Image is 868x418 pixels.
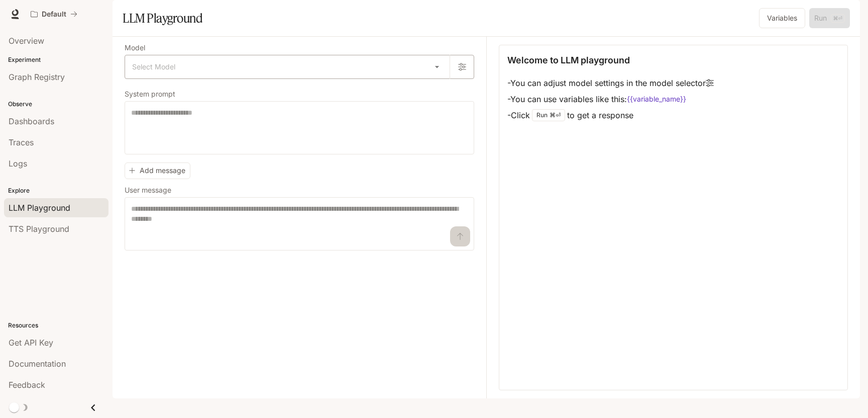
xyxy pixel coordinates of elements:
[532,109,565,121] div: Run
[627,94,686,104] code: {{variable_name}}
[125,162,190,179] button: Add message
[26,4,82,24] button: All workspaces
[507,53,630,67] p: Welcome to LLM playground
[125,44,145,51] p: Model
[507,91,714,107] li: - You can use variables like this:
[507,107,714,123] li: - Click to get a response
[132,62,175,72] span: Select Model
[125,55,450,78] div: Select Model
[550,112,561,118] p: ⌘⏎
[42,10,66,19] p: Default
[759,8,805,28] button: Variables
[123,8,202,28] h1: LLM Playground
[507,75,714,91] li: - You can adjust model settings in the model selector
[125,187,171,194] p: User message
[125,91,175,98] p: System prompt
